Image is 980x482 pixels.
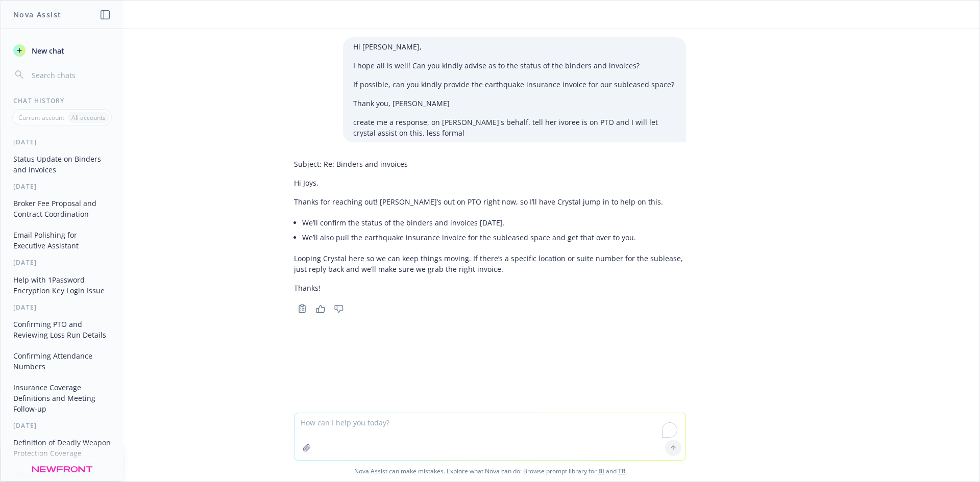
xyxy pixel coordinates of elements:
[1,258,123,267] div: [DATE]
[353,79,676,90] p: If possible, can you kindly provide the earthquake insurance invoice for our subleased space?
[13,9,61,20] h1: Nova Assist
[294,159,686,169] p: Subject: Re: Binders and invoices
[294,253,686,274] p: Looping Crystal here so we can keep things moving. If there’s a specific location or suite number...
[18,113,64,122] p: Current account
[9,41,115,60] button: New chat
[353,41,676,52] p: Hi [PERSON_NAME],
[294,177,686,188] p: Hi Joys,
[598,467,604,475] a: BI
[294,283,686,293] p: Thanks!
[618,467,626,475] a: TR
[353,60,676,71] p: I hope all is well! Can you kindly advise as to the status of the binders and invoices?
[1,182,123,191] div: [DATE]
[1,303,123,312] div: [DATE]
[331,301,347,316] button: Thumbs down
[9,434,115,462] button: Definition of Deadly Weapon Protection Coverage
[1,421,123,430] div: [DATE]
[295,413,685,460] textarea: To enrich screen reader interactions, please activate Accessibility in Grammarly extension settings
[9,226,115,254] button: Email Polishing for Executive Assistant
[30,68,111,82] input: Search chats
[9,195,115,222] button: Broker Fee Proposal and Contract Coordination
[30,45,64,56] span: New chat
[298,304,307,313] svg: Copy to clipboard
[9,271,115,299] button: Help with 1Password Encryption Key Login Issue
[1,96,123,105] div: Chat History
[9,316,115,343] button: Confirming PTO and Reviewing Loss Run Details
[5,461,975,481] span: Nova Assist can make mistakes. Explore what Nova can do: Browse prompt library for and
[9,347,115,375] button: Confirming Attendance Numbers
[71,113,106,122] p: All accounts
[294,196,686,207] p: Thanks for reaching out! [PERSON_NAME]’s out on PTO right now, so I’ll have Crystal jump in to he...
[9,379,115,417] button: Insurance Coverage Definitions and Meeting Follow-up
[302,230,686,245] li: We’ll also pull the earthquake insurance invoice for the subleased space and get that over to you.
[302,215,686,230] li: We’ll confirm the status of the binders and invoices [DATE].
[353,117,676,138] p: create me a response, on [PERSON_NAME]'s behalf. tell her ivoree is on PTO and I will let crystal...
[353,98,676,109] p: Thank you, [PERSON_NAME]
[9,150,115,178] button: Status Update on Binders and Invoices
[1,138,123,146] div: [DATE]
